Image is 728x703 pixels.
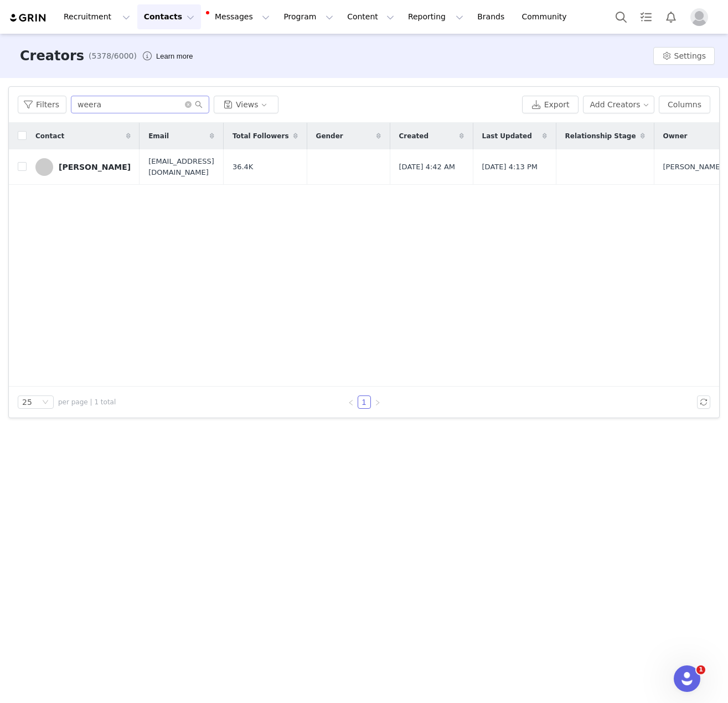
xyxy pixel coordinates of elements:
[35,158,131,176] a: [PERSON_NAME]
[22,396,32,408] div: 25
[565,131,636,141] span: Relationship Stage
[233,131,289,141] span: Total Followers
[214,96,278,113] button: Views
[609,4,633,29] button: Search
[316,131,343,141] span: Gender
[690,8,708,26] img: placeholder-profile.jpg
[58,397,116,407] span: per page | 1 total
[401,4,470,29] button: Reporting
[18,96,66,113] button: Filters
[340,4,401,29] button: Content
[9,13,48,23] img: grin logo
[148,156,214,178] span: [EMAIL_ADDRESS][DOMAIN_NAME]
[482,131,532,141] span: Last Updated
[35,131,64,141] span: Contact
[148,131,169,141] span: Email
[195,101,203,108] i: icon: search
[358,395,371,409] li: 1
[522,96,579,113] button: Export
[42,399,49,407] i: icon: down
[515,4,579,29] a: Community
[674,665,700,692] iframe: Intercom live chat
[71,96,209,113] input: Search...
[185,101,192,108] i: icon: close-circle
[358,396,370,408] a: 1
[471,4,514,29] a: Brands
[202,4,276,29] button: Messages
[659,96,710,113] button: Columns
[684,8,719,26] button: Profile
[137,4,201,29] button: Contacts
[277,4,340,29] button: Program
[371,395,384,409] li: Next Page
[59,163,131,171] div: [PERSON_NAME]
[634,4,658,29] a: Tasks
[659,4,683,29] button: Notifications
[399,162,456,173] span: [DATE] 4:42 AM
[663,131,688,141] span: Owner
[583,96,655,113] button: Add Creators
[482,162,538,173] span: [DATE] 4:13 PM
[57,4,137,29] button: Recruitment
[653,47,715,65] button: Settings
[344,395,358,409] li: Previous Page
[374,399,381,406] i: icon: right
[20,46,84,66] h3: Creators
[399,131,428,141] span: Created
[89,50,137,62] span: (5378/6000)
[696,665,705,674] span: 1
[233,162,253,173] span: 36.4K
[154,51,195,62] div: Tooltip anchor
[348,399,354,406] i: icon: left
